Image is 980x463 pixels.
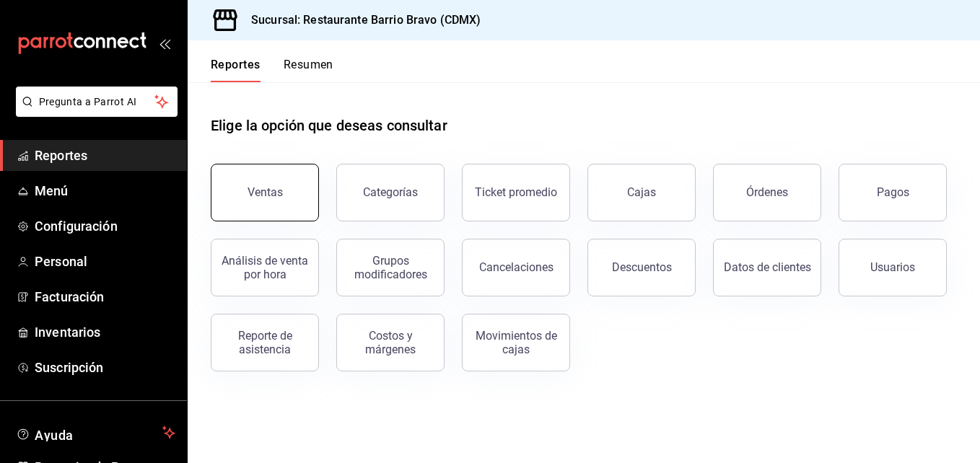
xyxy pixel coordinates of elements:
div: Ventas [248,185,283,199]
div: Datos de clientes [724,260,811,274]
font: Suscripción [35,360,103,375]
font: Reportes [211,58,261,72]
button: Usuarios [839,239,947,296]
div: Reporte de asistencia [220,329,310,356]
button: Pagos [839,164,947,221]
button: Datos de clientes [713,239,821,296]
button: Ticket promedio [462,164,570,221]
div: Costos y márgenes [346,329,435,356]
font: Reportes [35,148,87,163]
font: Menú [35,183,69,198]
span: Ayuda [35,424,157,441]
button: Movimientos de cajas [462,314,570,371]
div: Descuentos [612,260,672,274]
a: Pregunta a Parrot AI [10,105,178,120]
button: Reporte de asistencia [211,314,319,371]
div: Usuarios [870,260,915,274]
font: Personal [35,254,87,269]
h1: Elige la opción que deseas consultar [211,115,447,136]
span: Pregunta a Parrot AI [39,94,155,110]
div: Análisis de venta por hora [220,254,310,281]
button: Resumen [284,58,333,82]
button: Cancelaciones [462,239,570,296]
font: Facturación [35,289,104,304]
button: open_drawer_menu [159,38,170,49]
div: Cancelaciones [479,260,554,274]
h3: Sucursal: Restaurante Barrio Bravo (CDMX) [240,12,481,29]
div: Cajas [627,184,657,201]
div: Pagos [877,185,909,199]
div: Ticket promedio [475,185,557,199]
div: Grupos modificadores [346,254,435,281]
font: Inventarios [35,325,100,340]
div: Pestañas de navegación [211,58,333,82]
button: Costos y márgenes [336,314,445,371]
button: Categorías [336,164,445,221]
button: Órdenes [713,164,821,221]
div: Categorías [363,185,418,199]
button: Análisis de venta por hora [211,239,319,296]
div: Órdenes [746,185,788,199]
font: Configuración [35,219,118,234]
button: Ventas [211,164,319,221]
button: Grupos modificadores [336,239,445,296]
div: Movimientos de cajas [471,329,561,356]
button: Descuentos [587,239,696,296]
button: Pregunta a Parrot AI [16,87,178,117]
a: Cajas [587,164,696,221]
